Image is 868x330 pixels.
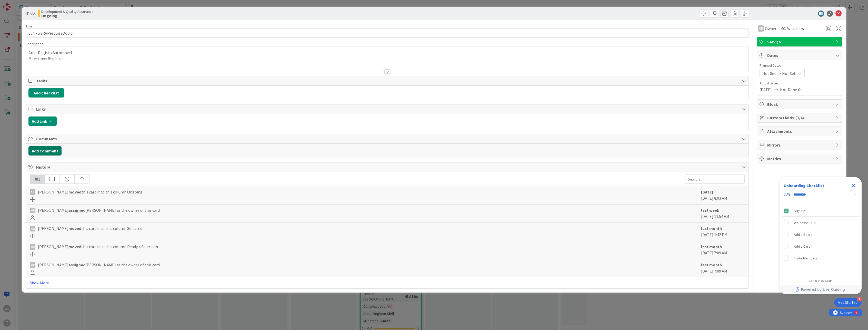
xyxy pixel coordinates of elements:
div: Checklist progress: 20% [784,192,857,197]
span: Development & Quality Assurance [41,9,94,14]
label: Title [26,24,32,28]
div: MR [30,262,35,268]
span: ( 3/4 ) [795,115,804,120]
span: Comments [36,136,740,142]
span: Not Done Yet [780,86,803,93]
div: 20% [784,192,791,197]
div: Checklist Container [780,177,862,294]
span: Actual Dates [760,81,840,86]
div: Welcome Tour is incomplete. [782,217,860,228]
div: MR [30,244,35,250]
div: 3 [27,2,28,6]
span: Powered by UserGuiding [801,286,845,293]
b: [DATE] [701,189,713,195]
b: assigned [68,208,85,213]
div: Open Get Started checklist, remaining modules: 4 [834,298,862,307]
span: [PERSON_NAME] [PERSON_NAME] as the owner of this card [38,207,160,213]
button: Add Comment [28,146,62,156]
div: [DATE] 7:09 AM [701,244,745,256]
button: Add Link [28,117,57,126]
span: Not Set [762,70,776,76]
div: 4 [857,297,862,302]
span: Metrics [767,156,833,162]
span: ID [26,11,36,17]
span: Planned Dates [760,63,840,68]
p: Area: Registo Automovel [28,50,746,56]
a: Powered by UserGuiding [782,285,859,294]
div: MR [30,208,35,213]
input: type card name here... [26,28,749,38]
b: assigned [68,262,85,267]
span: Tasks [36,78,740,84]
span: Serviço [767,39,833,45]
b: last week [701,208,719,213]
b: moved [68,189,81,195]
div: Do not show again [809,279,833,283]
b: last month [701,226,722,231]
div: [DATE] 8:03 AM [701,189,745,202]
div: All [30,175,45,183]
div: MR [30,226,35,231]
div: Get Started [838,300,857,305]
input: Search... [685,174,745,184]
span: Owner [765,25,776,32]
b: last month [701,262,722,267]
div: Add a Board [794,231,813,238]
div: Close Checklist [849,181,857,190]
span: Mirrors [767,142,833,148]
span: [DATE] [760,86,772,93]
div: Onboarding Checklist [784,182,824,189]
span: [PERSON_NAME] this card into this column Ready 4 Selection [38,244,158,250]
div: Add a Card is incomplete. [782,241,860,252]
span: [PERSON_NAME] [PERSON_NAME] as the owner of this card [38,262,160,268]
span: Links [36,106,740,112]
div: GN [30,189,35,195]
div: Add a Board is incomplete. [782,229,860,240]
div: Invite Members is incomplete. [782,253,860,264]
div: Invite Members [794,255,818,261]
button: Add Checklist [28,88,64,98]
b: Ongoing [41,14,94,18]
span: [PERSON_NAME] this card into this column Selected [38,225,142,231]
span: Custom Fields [767,115,833,121]
span: Attachments [767,128,833,134]
div: Add a Card [794,243,811,249]
div: Sign Up is complete. [782,205,860,217]
div: Footer [780,285,862,294]
div: [DATE] 7:09 AM [701,262,745,275]
a: Show More... [30,280,745,286]
span: Block [767,101,833,107]
div: [DATE] 11:54 AM [701,207,745,220]
span: Watchers [787,25,804,32]
span: [PERSON_NAME] this card into this column Ongoing [38,189,143,195]
div: Sign Up [794,208,805,214]
div: Welcome Tour [794,220,816,226]
span: Description [26,42,43,46]
div: Checklist items [780,203,862,275]
div: [DATE] 1:42 PM [701,225,745,238]
div: GN [758,25,764,32]
p: Milestone: Registos [28,56,746,62]
b: last month [701,244,722,249]
b: moved [68,244,81,249]
span: History [36,164,740,170]
span: Not Set [782,70,796,76]
b: 335 [29,11,36,16]
span: Support [11,1,23,7]
span: Dates [767,52,833,59]
b: moved [68,226,81,231]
